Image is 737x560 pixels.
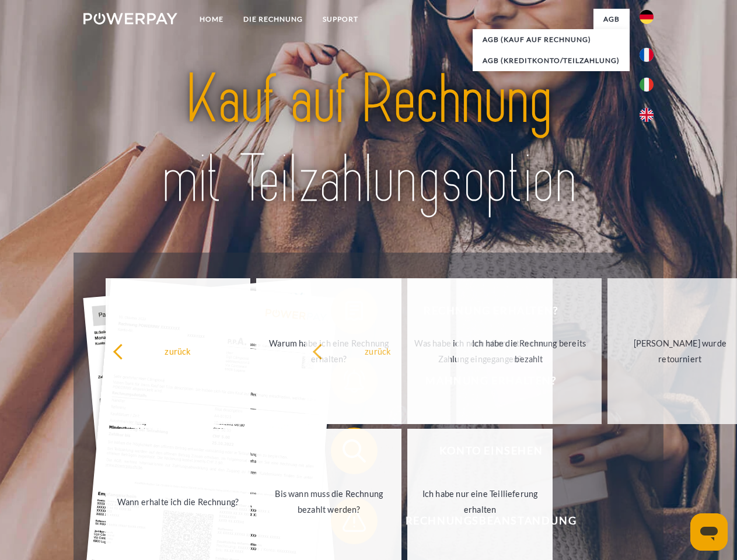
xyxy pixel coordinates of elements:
[414,486,546,517] div: Ich habe nur eine Teillieferung erhalten
[473,29,630,50] a: AGB (Kauf auf Rechnung)
[312,343,443,359] div: zurück
[640,78,654,92] img: it
[593,9,630,30] a: agb
[473,50,630,71] a: AGB (Kreditkonto/Teilzahlung)
[83,13,177,24] img: logo-powerpay-white.svg
[690,513,728,551] iframe: Schaltfläche zum Öffnen des Messaging-Fensters
[263,486,394,517] div: Bis wann muss die Rechnung bezahlt werden?
[640,48,654,62] img: fr
[313,9,368,30] a: SUPPORT
[640,10,654,24] img: de
[640,108,654,122] img: en
[263,335,394,367] div: Warum habe ich eine Rechnung erhalten?
[190,9,233,30] a: Home
[111,56,626,223] img: title-powerpay_de.svg
[233,9,313,30] a: DIE RECHNUNG
[113,494,244,509] div: Wann erhalte ich die Rechnung?
[113,343,244,359] div: zurück
[463,335,595,367] div: Ich habe die Rechnung bereits bezahlt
